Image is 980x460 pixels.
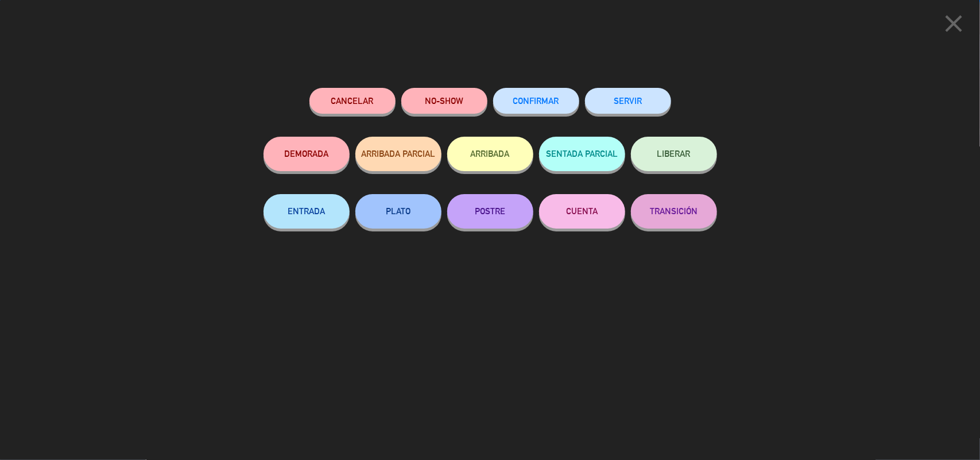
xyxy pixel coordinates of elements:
button: CUENTA [539,194,625,229]
button: close [936,9,971,42]
i: close [939,9,968,38]
span: ARRIBADA PARCIAL [361,149,435,159]
button: PLATO [355,194,441,229]
button: DEMORADA [264,137,350,171]
button: Cancelar [309,88,396,114]
span: LIBERAR [657,149,691,159]
button: TRANSICIÓN [631,194,717,229]
button: ARRIBADA [447,137,533,171]
button: NO-SHOW [401,88,487,114]
button: POSTRE [447,194,533,229]
button: ENTRADA [264,194,350,229]
button: SENTADA PARCIAL [539,137,625,171]
button: SERVIR [585,88,671,114]
button: LIBERAR [631,137,717,171]
span: CONFIRMAR [513,96,559,106]
button: CONFIRMAR [493,88,579,114]
button: ARRIBADA PARCIAL [355,137,441,171]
